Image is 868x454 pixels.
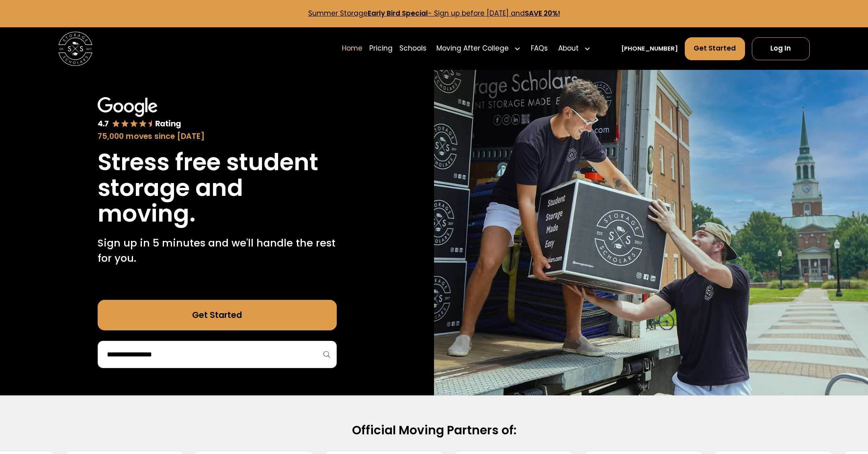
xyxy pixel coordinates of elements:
a: Schools [399,37,426,61]
img: Google 4.7 star rating [98,97,181,129]
a: Summer StorageEarly Bird Special- Sign up before [DATE] andSAVE 20%! [308,8,560,18]
div: About [555,37,594,61]
a: FAQs [531,37,548,61]
div: 75,000 moves since [DATE] [98,131,337,143]
h2: Official Moving Partners of: [161,423,707,438]
h1: Stress free student storage and moving. [98,149,337,227]
a: Pricing [369,37,393,61]
strong: Early Bird Special [368,8,428,18]
img: Storage Scholars main logo [58,32,92,66]
div: About [558,43,579,54]
a: Log In [752,37,810,60]
a: Get Started [98,300,337,330]
div: Moving After College [433,37,524,61]
a: [PHONE_NUMBER] [621,44,678,53]
a: Home [342,37,362,61]
p: Sign up in 5 minutes and we'll handle the rest for you. [98,235,337,266]
a: Get Started [685,37,745,60]
div: Moving After College [436,43,509,54]
strong: SAVE 20%! [525,8,560,18]
img: Storage Scholars makes moving and storage easy. [434,70,868,395]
